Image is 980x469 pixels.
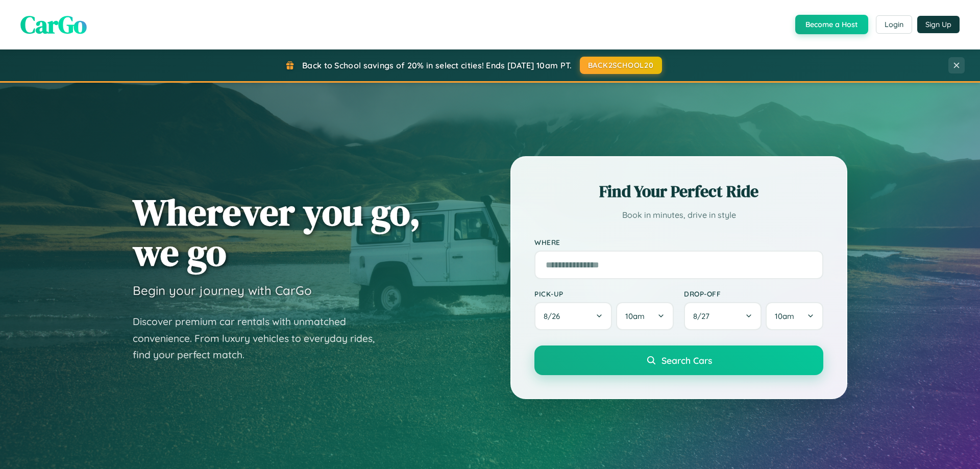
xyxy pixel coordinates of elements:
button: Sign Up [917,16,960,33]
button: Become a Host [795,15,868,34]
h2: Find Your Perfect Ride [534,180,823,203]
button: Search Cars [534,345,823,375]
span: Search Cars [661,355,712,366]
button: 8/27 [684,302,762,330]
span: 8 / 27 [693,311,715,321]
span: 10am [625,311,645,321]
button: BACK2SCHOOL20 [580,57,662,74]
p: Discover premium car rentals with unmatched convenience. From luxury vehicles to everyday rides, ... [133,313,388,363]
p: Book in minutes, drive in style [534,208,823,223]
button: 10am [766,302,823,330]
span: 10am [775,311,794,321]
button: Login [876,15,912,34]
h3: Begin your journey with CarGo [133,283,312,298]
button: 10am [616,302,674,330]
label: Where [534,238,823,246]
h1: Wherever you go, we go [133,192,421,273]
span: Back to School savings of 20% in select cities! Ends [DATE] 10am PT. [302,60,572,70]
label: Drop-off [684,289,823,298]
span: CarGo [20,8,87,41]
button: 8/26 [534,302,612,330]
label: Pick-up [534,289,674,298]
span: 8 / 26 [544,311,565,321]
